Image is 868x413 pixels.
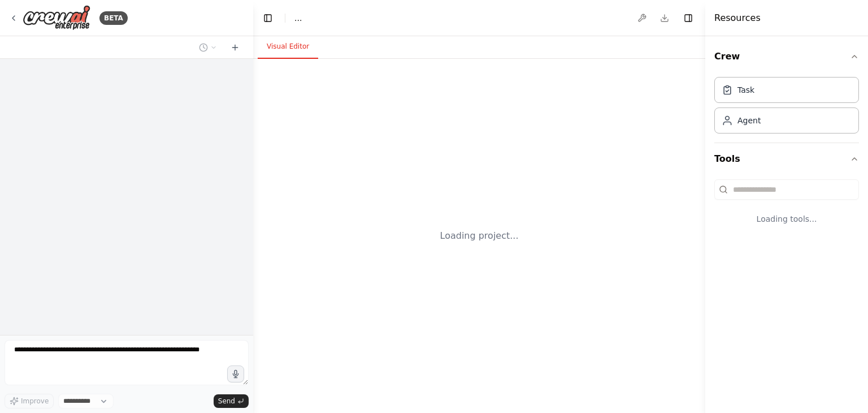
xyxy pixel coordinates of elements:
[737,84,754,96] div: Task
[99,11,128,25] div: BETA
[714,204,859,234] div: Loading tools...
[23,5,90,31] img: Logo
[194,41,222,54] button: Switch to previous chat
[260,10,276,26] button: Hide left sidebar
[294,12,302,24] span: ...
[218,397,235,406] span: Send
[21,397,49,406] span: Improve
[294,12,302,24] nav: breadcrumb
[714,143,859,175] button: Tools
[226,41,244,54] button: Start a new chat
[714,41,859,72] button: Crew
[440,229,519,243] div: Loading project...
[227,365,244,382] button: Click to speak your automation idea
[714,72,859,143] div: Crew
[737,115,761,126] div: Agent
[258,35,318,59] button: Visual Editor
[5,394,54,408] button: Improve
[680,10,696,26] button: Hide right sidebar
[714,11,761,25] h4: Resources
[714,175,859,243] div: Tools
[214,394,249,408] button: Send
